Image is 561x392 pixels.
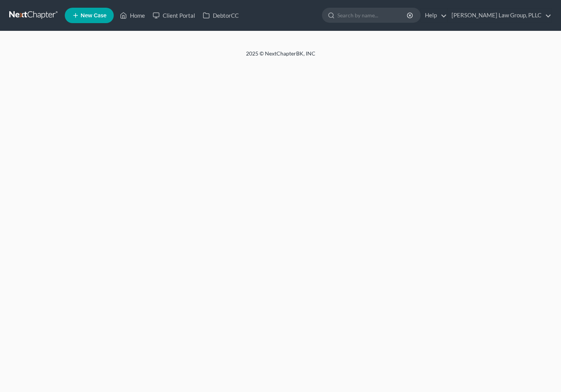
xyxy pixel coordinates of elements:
[448,8,551,22] a: [PERSON_NAME] Law Group, PLLC
[421,8,447,22] a: Help
[61,50,500,64] div: 2025 © NextChapterBK, INC
[149,8,199,22] a: Client Portal
[337,8,408,22] input: Search by name...
[199,8,243,22] a: DebtorCC
[116,8,149,22] a: Home
[81,13,106,19] span: New Case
